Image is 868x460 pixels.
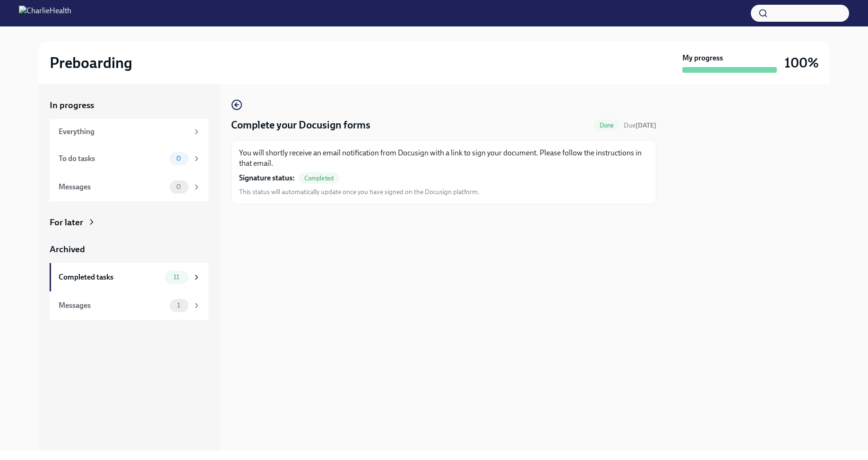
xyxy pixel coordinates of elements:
[50,291,208,320] a: Messages1
[784,54,819,71] h3: 100%
[171,155,187,162] span: 0
[636,121,656,129] strong: [DATE]
[594,122,620,129] span: Done
[239,148,648,169] p: You will shortly receive an email notification from Docusign with a link to sign your document. P...
[59,182,166,192] div: Messages
[59,127,189,137] div: Everything
[59,153,166,164] div: To do tasks
[682,53,723,63] strong: My progress
[50,119,208,145] a: Everything
[168,273,185,281] span: 11
[50,243,208,256] a: Archived
[624,121,656,129] span: Due
[50,145,208,173] a: To do tasks0
[50,53,132,72] h2: Preboarding
[172,302,186,309] span: 1
[624,121,656,130] span: August 4th, 2025 08:00
[50,216,208,229] a: For later
[171,183,187,190] span: 0
[59,300,166,311] div: Messages
[299,175,340,182] span: Completed
[239,187,480,196] span: This status will automatically update once you have signed on the Docusign platform.
[50,263,208,291] a: Completed tasks11
[59,272,161,282] div: Completed tasks
[19,6,71,21] img: CharlieHealth
[231,118,370,132] h4: Complete your Docusign forms
[50,173,208,201] a: Messages0
[239,173,295,183] strong: Signature status:
[50,99,208,111] a: In progress
[50,216,83,229] div: For later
